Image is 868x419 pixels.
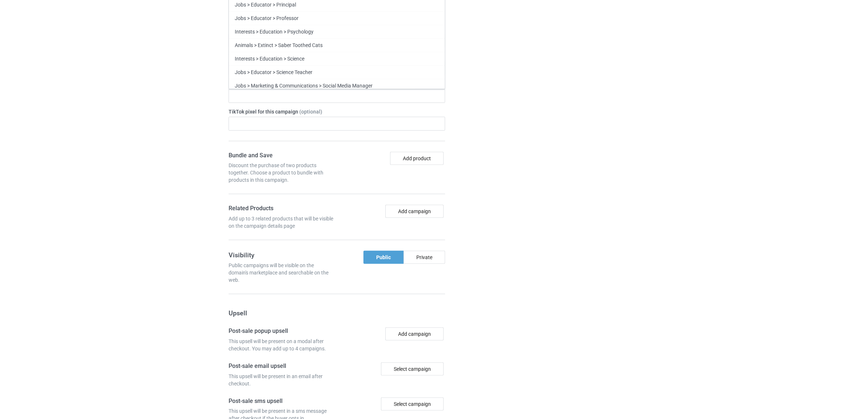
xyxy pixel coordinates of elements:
[229,309,445,317] h3: Upsell
[229,11,445,25] div: Jobs > Educator > Professor
[390,152,444,165] button: Add product
[229,373,334,387] div: This upsell will be present in an email after checkout.
[385,327,444,341] button: Add campaign
[229,362,334,370] h4: Post-sale email upsell
[229,327,334,335] h4: Post-sale popup upsell
[229,38,445,52] div: Animals > Extinct > Saber Toothed Cats
[299,109,322,115] span: (optional)
[381,397,444,411] div: Select campaign
[229,108,445,115] label: TikTok pixel for this campaign
[229,152,334,159] h4: Bundle and Save
[404,251,445,264] div: Private
[229,79,445,92] div: Jobs > Marketing & Communications > Social Media Manager
[229,251,334,259] h3: Visibility
[385,205,444,218] button: Add campaign
[229,338,334,352] div: This upsell will be present on a modal after checkout. You may add up to 4 campaigns.
[229,262,334,284] div: Public campaigns will be visible on the domain's marketplace and searchable on the web.
[229,52,445,65] div: Interests > Education > Science
[363,251,404,264] div: Public
[229,65,445,79] div: Jobs > Educator > Science Teacher
[229,25,445,38] div: Interests > Education > Psychology
[381,362,444,376] div: Select campaign
[229,205,334,212] h4: Related Products
[229,215,334,230] div: Add up to 3 related products that will be visible on the campaign details page
[229,397,334,405] h4: Post-sale sms upsell
[229,162,334,184] div: Discount the purchase of two products together. Choose a product to bundle with products in this ...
